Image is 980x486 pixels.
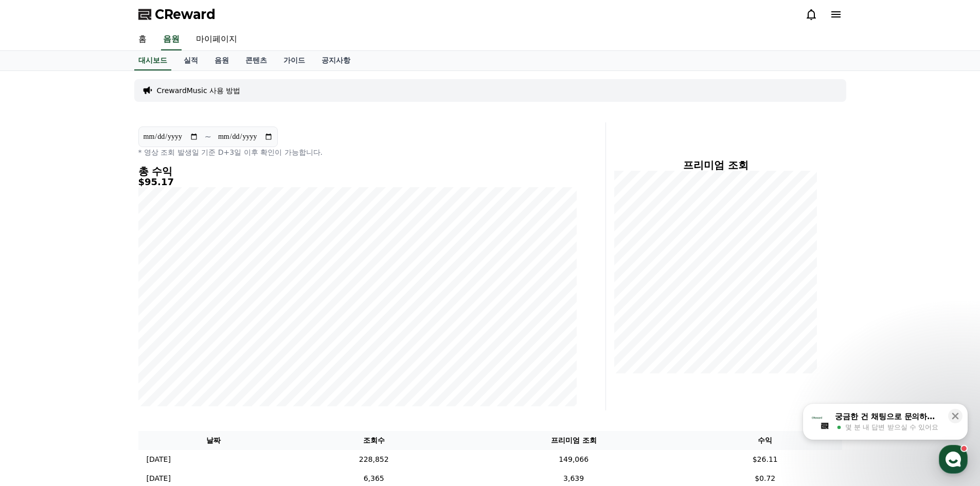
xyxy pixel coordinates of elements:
[688,450,842,469] td: $26.11
[275,51,313,70] a: 가이드
[614,159,817,171] h4: 프리미엄 조회
[206,51,237,70] a: 음원
[188,29,245,50] a: 마이페이지
[134,51,171,70] a: 대시보드
[130,29,155,50] a: 홈
[133,326,198,352] a: 설정
[289,450,459,469] td: 228,852
[32,341,39,350] span: 홈
[459,450,688,469] td: 149,066
[138,177,577,187] h5: $95.17
[313,51,359,70] a: 공지사항
[94,342,106,350] span: 대화
[138,166,577,177] h4: 총 수익
[138,431,289,450] th: 날짜
[147,473,171,484] p: [DATE]
[459,431,688,450] th: 프리미엄 조회
[157,85,241,96] a: CrewardMusic 사용 방법
[138,147,577,157] p: * 영상 조회 발생일 기준 D+3일 이후 확인이 가능합니다.
[3,326,68,352] a: 홈
[68,326,133,352] a: 대화
[237,51,275,70] a: 콘텐츠
[289,431,459,450] th: 조회수
[155,6,216,23] span: CReward
[175,51,206,70] a: 실적
[161,29,182,50] a: 음원
[205,131,211,143] p: ~
[688,431,842,450] th: 수익
[147,454,171,465] p: [DATE]
[138,6,216,23] a: CReward
[159,341,171,350] span: 설정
